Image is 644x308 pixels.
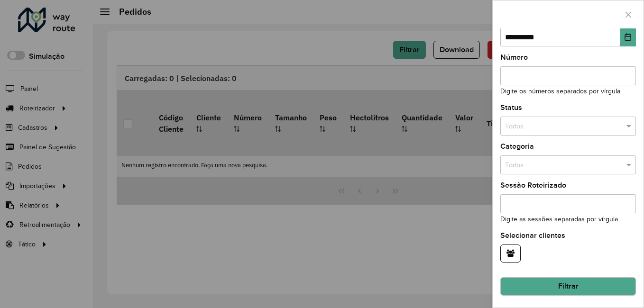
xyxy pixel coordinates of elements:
button: Choose Date [620,27,636,46]
small: Digite as sessões separadas por vírgula [500,216,618,223]
button: Filtrar [500,277,636,295]
small: Digite os números separados por vírgula [500,88,620,95]
label: Selecionar clientes [500,230,565,241]
label: Sessão Roteirizado [500,180,566,191]
label: Categoria [500,141,534,152]
label: Número [500,52,528,63]
label: Status [500,102,522,113]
